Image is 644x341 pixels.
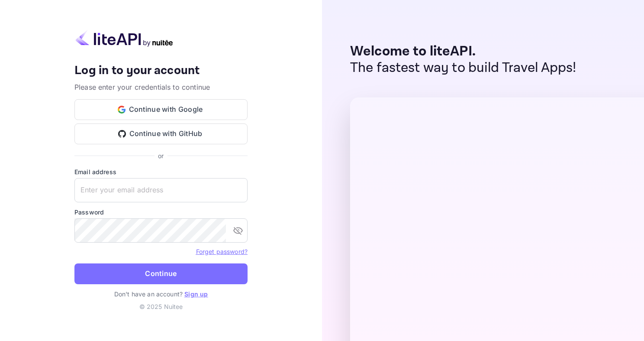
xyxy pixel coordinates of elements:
a: Forget password? [196,248,248,255]
p: Don't have an account? [74,289,248,299]
a: Sign up [184,290,208,298]
a: Forget password? [196,247,248,256]
label: Password [74,208,248,217]
label: Email address [74,167,248,176]
button: Continue [74,263,248,284]
button: Continue with GitHub [74,123,248,144]
p: or [158,151,164,160]
h4: Log in to your account [74,63,248,78]
button: Continue with Google [74,99,248,120]
p: Welcome to liteAPI. [350,43,576,60]
p: © 2025 Nuitee [74,302,248,311]
button: toggle password visibility [229,222,247,239]
p: Please enter your credentials to continue [74,82,248,92]
input: Enter your email address [74,178,248,202]
img: liteapi [74,30,174,47]
p: The fastest way to build Travel Apps! [350,60,576,76]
